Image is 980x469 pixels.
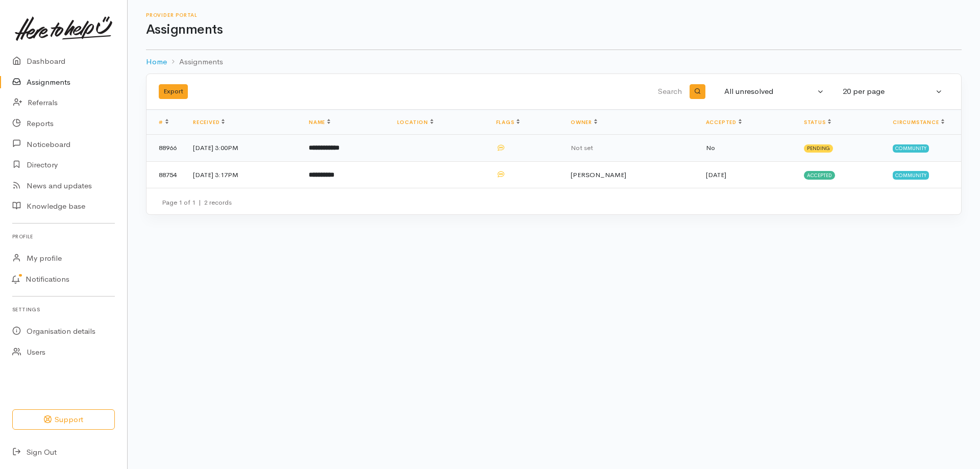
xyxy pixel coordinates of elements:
[146,50,962,74] nav: breadcrumb
[12,230,115,243] h6: Profile
[706,119,742,126] a: Accepted
[162,198,232,207] small: Page 1 of 1 2 records
[571,119,597,126] a: Owner
[724,86,815,97] div: All unresolved
[309,119,330,126] a: Name
[438,80,684,104] input: Search
[893,171,929,179] span: Community
[185,135,301,162] td: [DATE] 3:00PM
[804,171,835,179] span: Accepted
[12,409,115,430] button: Support
[496,119,520,126] a: Flags
[397,119,433,126] a: Location
[159,119,168,126] a: #
[706,170,726,179] time: [DATE]
[146,12,962,18] h6: Provider Portal
[706,143,715,152] span: No
[571,170,626,179] span: [PERSON_NAME]
[571,143,593,152] span: Not set
[185,161,301,188] td: [DATE] 3:17PM
[199,198,201,207] span: |
[146,135,185,162] td: 88966
[12,303,115,316] h6: Settings
[893,144,929,153] span: Community
[167,56,223,68] li: Assignments
[193,119,225,126] a: Received
[804,144,833,153] span: Pending
[837,82,949,102] button: 20 per page
[146,56,167,68] a: Home
[159,84,188,99] button: Export
[893,119,944,126] a: Circumstance
[804,119,831,126] a: Status
[146,161,185,188] td: 88754
[146,22,962,37] h1: Assignments
[843,86,934,97] div: 20 per page
[718,82,830,102] button: All unresolved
